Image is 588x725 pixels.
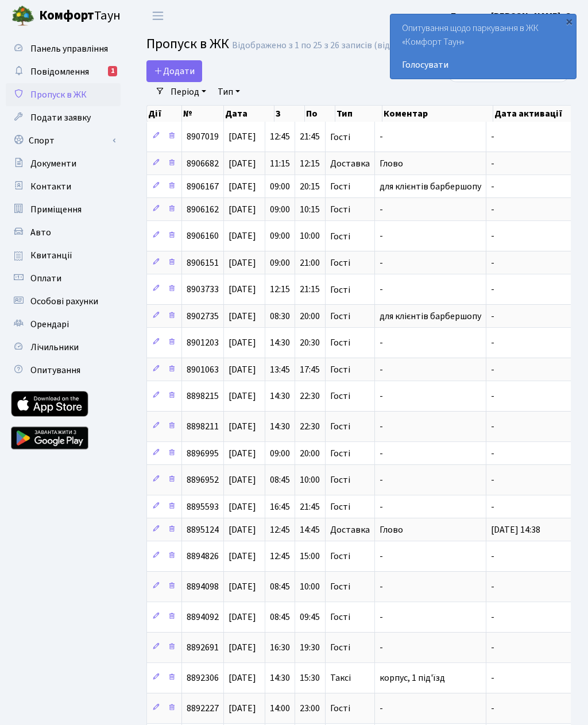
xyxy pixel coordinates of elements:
span: 8907019 [187,131,219,144]
th: Дата активації [493,106,575,122]
a: Документи [6,152,121,175]
span: 8896952 [187,474,219,487]
a: Подати заявку [6,106,121,129]
a: Оплати [6,267,121,290]
span: Повідомлення [30,65,89,78]
span: - [491,581,494,594]
span: 14:30 [270,421,290,433]
span: 16:30 [270,642,290,654]
span: - [380,131,383,144]
a: Панель управління [6,37,121,60]
span: - [380,421,383,433]
a: Тип [213,82,245,102]
span: Додати [154,65,195,77]
span: Лічильники [30,341,79,354]
span: [DATE] [229,550,256,563]
a: Блєдних [PERSON_NAME]. О. [451,9,574,23]
span: [DATE] [229,257,256,269]
span: 8892306 [187,672,219,685]
span: [DATE] [229,611,256,624]
span: 09:00 [270,203,290,216]
span: 14:45 [300,524,320,536]
span: 20:30 [300,337,320,350]
span: - [491,230,494,243]
span: - [380,230,383,243]
span: Приміщення [30,203,82,216]
span: Гості [330,365,350,374]
div: Опитування щодо паркування в ЖК «Комфорт Таун» [390,14,576,79]
span: Пропуск в ЖК [30,88,87,101]
span: - [491,257,494,269]
span: - [380,611,383,624]
span: - [491,284,494,296]
span: - [380,203,383,216]
span: Доставка [330,159,370,168]
span: 12:45 [270,131,290,144]
span: - [380,363,383,376]
th: Дії [147,106,182,122]
span: Таксі [330,674,351,683]
span: Глово [380,524,403,536]
a: Пропуск в ЖК [6,83,121,106]
span: 12:15 [300,157,320,170]
span: [DATE] [229,131,256,144]
span: [DATE] [229,390,256,403]
span: - [380,581,383,594]
span: Гості [330,422,350,432]
span: [DATE] 14:38 [491,524,540,536]
button: Переключити навігацію [144,6,172,25]
span: Гості [330,704,350,714]
span: [DATE] [229,581,256,594]
span: - [491,131,494,144]
span: 8906682 [187,157,219,170]
span: 13:45 [270,363,290,376]
span: Гості [330,182,350,191]
span: - [491,363,494,376]
span: Подати заявку [30,111,91,124]
span: Гості [330,583,350,592]
span: 8898211 [187,421,219,433]
span: Пропуск в ЖК [146,34,229,54]
span: 14:30 [270,337,290,350]
span: 8906151 [187,257,219,269]
span: Орендарі [30,318,69,331]
span: Квитанції [30,249,72,262]
span: - [491,474,494,487]
span: - [491,642,494,654]
span: - [491,310,494,323]
span: Опитування [30,364,80,377]
span: Панель управління [30,42,108,55]
span: - [380,642,383,654]
span: [DATE] [229,672,256,685]
span: - [380,257,383,269]
span: Авто [30,226,51,239]
span: 23:00 [300,703,320,715]
span: 09:00 [270,257,290,269]
span: 10:00 [300,474,320,487]
span: 8901063 [187,363,219,376]
span: Оплати [30,272,61,285]
span: 8894098 [187,581,219,594]
span: [DATE] [229,642,256,654]
span: - [491,421,494,433]
span: - [491,501,494,513]
span: 08:45 [270,581,290,594]
span: Гості [330,133,350,142]
span: для клієнтів барбершопу [380,310,481,323]
span: корпус, 1 під'їзд [380,672,445,685]
span: 11:15 [270,157,290,170]
span: - [491,611,494,624]
span: Таун [39,6,121,26]
span: [DATE] [229,203,256,216]
a: Орендарі [6,313,121,336]
span: [DATE] [229,421,256,433]
div: Відображено з 1 по 25 з 26 записів (відфільтровано з 25 записів). [232,40,498,51]
span: [DATE] [229,230,256,243]
span: 8906167 [187,180,219,193]
span: 14:30 [270,390,290,403]
b: Блєдних [PERSON_NAME]. О. [451,10,574,22]
a: Особові рахунки [6,290,121,313]
span: 8903733 [187,284,219,296]
a: Додати [146,60,202,82]
span: Гості [330,258,350,267]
